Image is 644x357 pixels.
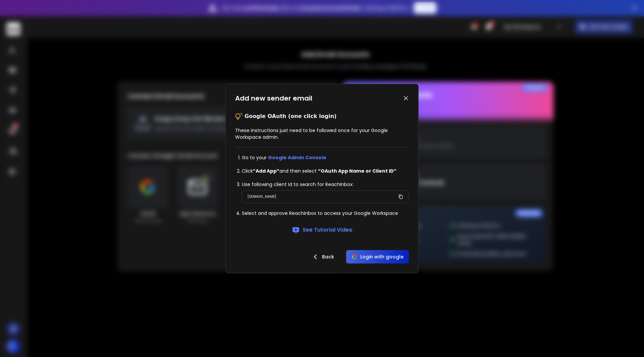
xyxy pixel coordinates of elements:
strong: ”Add App” [253,168,279,174]
li: Use following client Id to search for ReachInbox: [242,181,409,188]
li: Click and then select [242,168,409,174]
img: tips [235,112,243,120]
li: Go to your [242,154,409,161]
p: These instructions just need to be followed once for your Google Workspace admin. [235,127,409,140]
strong: “OAuth App Name or Client ID” [318,168,396,174]
button: Login with google [346,250,409,263]
li: Select and approve ReachInbox to access your Google Workspace [242,210,409,217]
p: Google OAuth (one click login) [245,112,336,120]
p: [DOMAIN_NAME] [248,193,276,200]
h1: Add new sender email [235,94,312,103]
a: Google Admin Console [268,154,326,161]
a: See Tutorial Video [292,226,353,234]
button: Back [306,250,339,263]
